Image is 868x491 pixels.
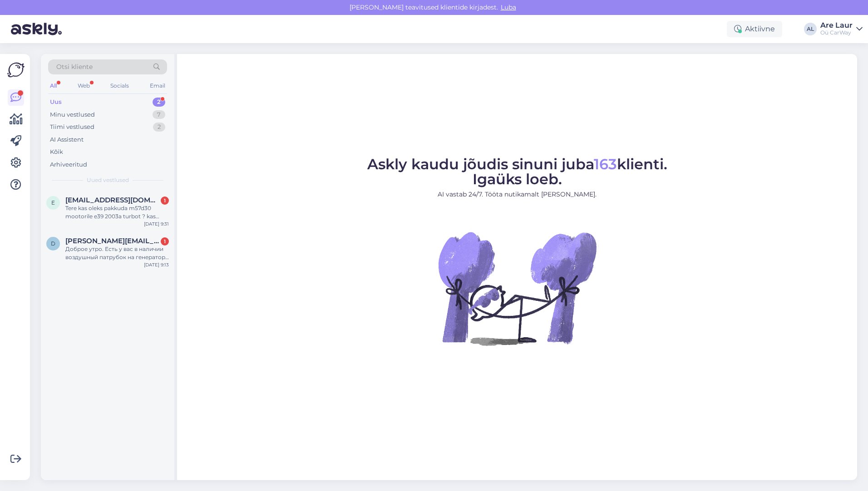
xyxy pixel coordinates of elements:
div: Tere kas oleks pakkuda m57d30 mootorile e39 2003a turbot ? kas 142kw või pre fl e60 turbo 160kw [65,204,169,221]
div: Arhiveeritud [50,160,87,169]
div: Доброе утро. Есть у вас в наличии воздушный патрубок на генератор м50б25, который сверху одеваетс... [65,245,169,261]
span: Askly kaudu jõudis sinuni juba klienti. Igaüks loeb. [367,155,667,188]
div: 7 [153,110,165,119]
div: Aktiivne [727,21,782,37]
div: All [48,80,59,92]
div: Tiimi vestlused [50,123,94,132]
a: Are LaurOü CarWay [820,22,863,36]
img: No Chat active [435,206,599,370]
span: 163 [594,155,617,173]
p: AI vastab 24/7. Tööta nutikamalt [PERSON_NAME]. [367,190,667,199]
div: AI Assistent [50,135,84,144]
div: 2 [153,98,165,107]
span: Luba [498,3,519,11]
div: Minu vestlused [50,110,95,119]
div: Email [148,80,167,92]
div: Web [76,80,92,92]
div: Kõik [50,147,63,157]
div: 1 [161,196,169,205]
div: Uus [50,98,62,107]
div: [DATE] 9:13 [144,261,169,268]
div: AL [804,23,817,35]
div: 2 [153,123,165,132]
span: dmitri-gorohhov@mail.ru [65,237,160,245]
span: Uued vestlused [87,176,129,184]
div: Are Laur [820,22,853,29]
div: 1 [161,237,169,245]
span: d [51,240,55,247]
div: [DATE] 9:31 [144,221,169,227]
div: Oü CarWay [820,29,853,36]
span: Otsi kliente [56,62,93,72]
div: Socials [108,80,131,92]
img: Askly Logo [7,61,25,79]
span: e [51,199,55,206]
span: erikdzigovskyi@gmail.com [65,196,160,204]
